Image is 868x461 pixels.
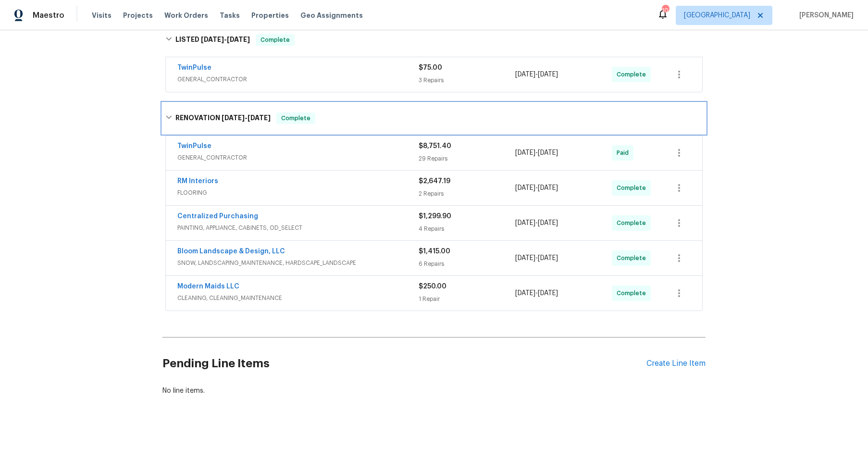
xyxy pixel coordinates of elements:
span: - [222,114,271,121]
div: 3 Repairs [419,75,515,85]
div: 4 Repairs [419,224,515,234]
span: [DATE] [515,220,535,226]
div: 10 [662,6,669,15]
span: - [515,70,558,79]
span: [GEOGRAPHIC_DATA] [684,11,750,20]
span: $2,647.19 [419,178,450,185]
span: PAINTING, APPLIANCE, CABINETS, OD_SELECT [177,223,419,233]
span: CLEANING, CLEANING_MAINTENANCE [177,293,419,303]
a: TwinPulse [177,143,211,150]
h2: Pending Line Items [162,341,646,386]
span: - [515,288,558,298]
span: GENERAL_CONTRACTOR [177,75,419,84]
h6: RENOVATION [175,112,271,124]
span: Complete [617,218,650,228]
div: RENOVATION [DATE]-[DATE]Complete [162,103,706,134]
span: [DATE] [538,71,558,78]
span: Tasks [220,12,240,19]
span: [DATE] [538,255,558,262]
div: 6 Repairs [419,259,515,269]
span: $8,751.40 [419,143,451,150]
div: 2 Repairs [419,189,515,199]
span: $75.00 [419,64,442,71]
a: Bloom Landscape & Design, LLC [177,248,285,255]
span: [PERSON_NAME] [795,11,854,20]
div: 1 Repair [419,294,515,304]
div: Create Line Item [646,359,706,368]
span: SNOW, LANDSCAPING_MAINTENANCE, HARDSCAPE_LANDSCAPE [177,258,419,268]
span: [DATE] [515,290,535,297]
span: - [515,253,558,263]
span: $1,415.00 [419,248,450,255]
span: Properties [251,11,289,20]
span: [DATE] [515,185,535,191]
span: [DATE] [201,36,224,43]
span: [DATE] [538,220,558,226]
a: RM Interiors [177,178,218,185]
a: Modern Maids LLC [177,283,239,290]
a: TwinPulse [177,64,211,71]
span: Complete [617,70,650,79]
span: $250.00 [419,283,446,290]
span: Visits [92,11,112,20]
div: 29 Repairs [419,154,515,163]
span: [DATE] [227,36,250,43]
span: [DATE] [248,114,271,121]
span: [DATE] [538,185,558,191]
span: - [515,148,558,158]
span: Work Orders [164,11,208,20]
span: [DATE] [538,290,558,297]
span: Complete [257,35,294,45]
span: Projects [123,11,153,20]
span: Complete [277,113,314,123]
span: [DATE] [515,150,535,156]
span: GENERAL_CONTRACTOR [177,153,419,162]
span: [DATE] [538,150,558,156]
span: Maestro [33,11,64,20]
h6: LISTED [175,34,250,46]
span: - [201,36,250,43]
span: $1,299.90 [419,213,451,220]
span: [DATE] [515,71,535,78]
span: Complete [617,288,650,298]
div: LISTED [DATE]-[DATE]Complete [162,25,706,55]
a: Centralized Purchasing [177,213,258,220]
span: [DATE] [222,114,245,121]
span: [DATE] [515,255,535,262]
span: Complete [617,253,650,263]
span: Geo Assignments [300,11,363,20]
span: Complete [617,183,650,193]
span: Paid [617,148,632,158]
span: FLOORING [177,188,419,198]
span: - [515,218,558,228]
span: - [515,183,558,193]
div: No line items. [162,386,706,396]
